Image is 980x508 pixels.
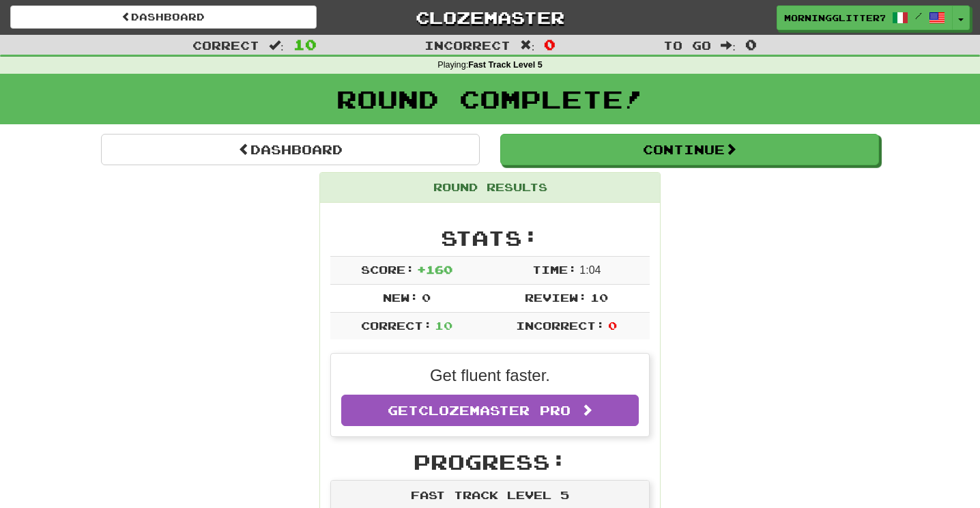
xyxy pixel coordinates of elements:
[5,85,975,113] h1: Round Complete!
[361,319,432,332] span: Correct:
[422,291,431,304] span: 0
[337,5,644,29] a: Clozemaster
[341,364,639,387] p: Get fluent faster.
[330,451,650,473] h2: Progress:
[10,5,317,29] a: Dashboard
[417,263,452,276] span: + 160
[424,38,510,52] span: Incorrect
[383,291,418,304] span: New:
[192,38,259,52] span: Correct
[532,263,577,276] span: Time:
[745,36,757,53] span: 0
[663,38,711,52] span: To go
[590,291,608,304] span: 10
[579,264,601,276] span: 1 : 0 4
[435,319,452,332] span: 10
[418,403,571,418] span: Clozemaster Pro
[721,40,736,51] span: :
[468,60,543,70] strong: Fast Track Level 5
[269,40,284,51] span: :
[915,11,922,20] span: /
[293,36,317,53] span: 10
[544,36,556,53] span: 0
[500,134,879,165] button: Continue
[777,5,953,30] a: MorningGlitter7075 /
[361,263,414,276] span: Score:
[525,291,587,304] span: Review:
[784,12,885,24] span: MorningGlitter7075
[330,227,650,249] h2: Stats:
[320,173,660,203] div: Round Results
[516,319,605,332] span: Incorrect:
[341,395,639,426] a: GetClozemaster Pro
[101,134,480,165] a: Dashboard
[608,319,617,332] span: 0
[520,40,535,51] span: :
